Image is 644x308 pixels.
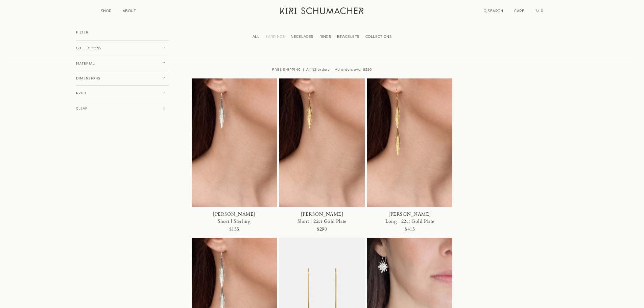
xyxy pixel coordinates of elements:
[488,9,503,13] span: SEARCH
[262,34,288,39] a: EARRINGS
[76,62,95,65] span: MATERIAL
[76,56,169,71] button: MATERIAL
[123,9,136,13] a: ABOUT
[279,78,365,238] a: [PERSON_NAME]Short | 22ct Gold Plate$290
[362,34,395,39] a: COLLECTIONS
[540,9,544,13] span: 0
[76,71,169,86] button: DIMENSIONS
[192,78,277,238] a: [PERSON_NAME]Short | Sterling$155
[229,225,239,234] div: $155
[76,47,102,50] span: COLLECTIONS
[367,78,453,238] a: [PERSON_NAME]Long | 22ct Gold Plate$415
[207,211,262,225] div: [PERSON_NAME] Short | Sterling
[316,34,334,39] a: RINGS
[249,34,263,39] a: ALL
[535,9,544,13] a: Cart
[101,9,112,13] a: SHOP
[288,34,316,39] a: NECKLACES
[76,92,87,95] span: PRICE
[514,9,524,13] a: CARE
[405,225,415,234] div: $415
[192,60,453,78] div: FREE SHIPPING | All NZ orders | AU orders over $250
[76,86,169,101] button: PRICE
[484,9,503,13] a: Search
[76,31,89,34] span: FILTER
[76,41,169,56] button: COLLECTIONS
[76,107,88,110] span: CLEAR
[334,34,362,39] a: BRACELETS
[295,211,350,225] div: [PERSON_NAME] Short | 22ct Gold Plate
[76,101,169,116] button: CLEAR
[317,225,327,234] div: $290
[76,77,100,80] span: DIMENSIONS
[276,3,369,20] a: Kiri Schumacher Home
[382,211,437,225] div: [PERSON_NAME] Long | 22ct Gold Plate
